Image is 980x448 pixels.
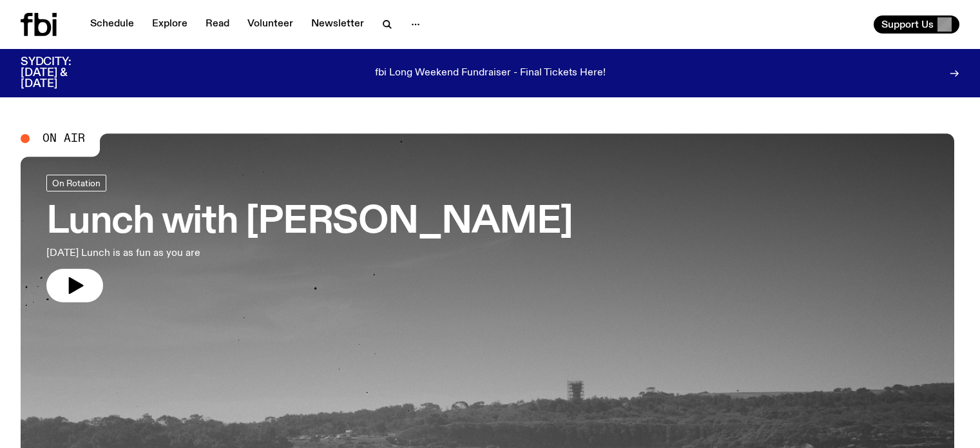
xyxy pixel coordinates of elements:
a: Explore [144,15,195,34]
a: Newsletter [303,15,372,34]
a: Lunch with [PERSON_NAME][DATE] Lunch is as fun as you are [46,175,573,302]
p: fbi Long Weekend Fundraiser - Final Tickets Here! [375,68,606,79]
span: Support Us [881,19,934,30]
button: Support Us [874,15,959,34]
span: On Air [43,133,85,144]
span: On Rotation [52,179,101,188]
a: Schedule [82,15,142,34]
h3: SYDCITY: [DATE] & [DATE] [21,57,103,90]
p: [DATE] Lunch is as fun as you are [46,246,376,261]
h3: Lunch with [PERSON_NAME] [46,204,573,240]
a: On Rotation [46,175,106,191]
a: Volunteer [240,15,301,34]
a: Read [198,15,237,34]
